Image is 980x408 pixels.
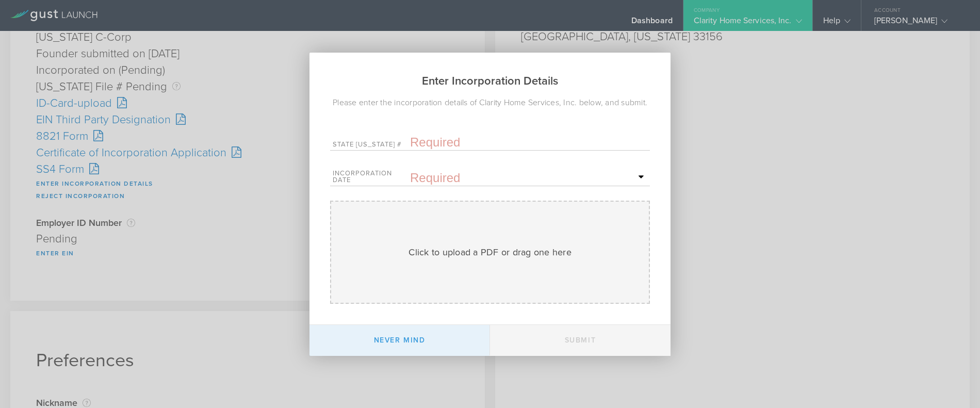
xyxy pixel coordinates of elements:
iframe: Chat Widget [928,358,980,408]
label: Incorporation Date [333,170,410,186]
input: Required [410,170,647,186]
div: Click to upload a PDF or drag one here [409,246,571,259]
button: Never mind [309,325,490,356]
div: Please enter the incorporation details of Clarity Home Services, Inc. below, and submit. [309,96,671,109]
h2: Enter Incorporation Details [309,53,671,96]
input: Required [410,135,647,150]
button: Submit [490,325,671,356]
label: State [US_STATE] # [333,141,410,150]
